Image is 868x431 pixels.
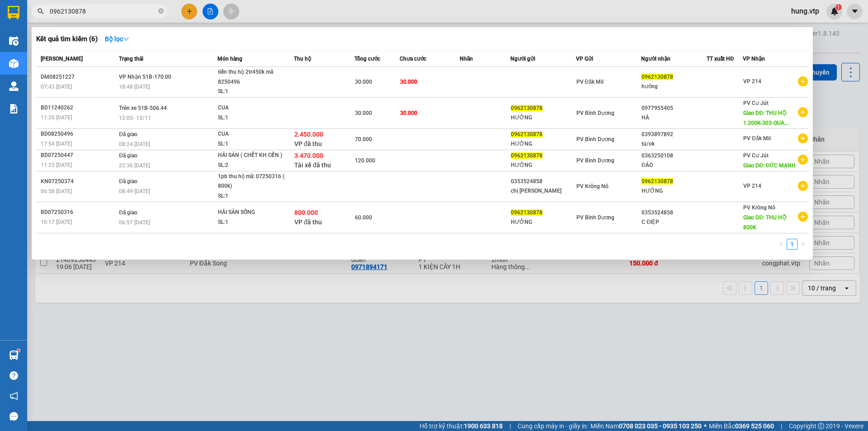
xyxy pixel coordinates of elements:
[511,177,576,186] div: 0353524858
[642,82,706,91] div: hưởng
[38,8,44,14] span: search
[510,56,535,62] span: Người gửi
[119,115,151,121] span: 12:00 - 15/11
[576,56,593,62] span: VP Gửi
[355,110,372,116] span: 30.000
[511,161,576,170] div: HƯỞNG
[119,56,143,62] span: Trạng thái
[218,172,286,191] div: 1pb thu hộ mã: 07250316 ( 800k)
[41,177,116,186] div: KN07250374
[743,100,769,106] span: PV Cư Jút
[511,209,542,216] span: 0962130878
[9,104,19,114] img: solution-icon
[798,155,808,165] span: plus-circle
[642,218,706,227] div: C ĐIỆP
[400,79,417,85] span: 30.000
[119,141,150,147] span: 08:24 [DATE]
[41,162,72,168] span: 11:25 [DATE]
[41,208,116,217] div: BD07250316
[642,151,706,161] div: 0363250108
[641,56,670,62] span: Người nhận
[511,105,542,111] span: 0962130878
[123,36,129,42] span: down
[778,241,784,246] span: left
[400,110,417,116] span: 30.000
[218,129,286,139] div: CUA
[294,152,323,159] span: 3.470.000
[218,191,286,201] div: SL: 1
[511,152,542,159] span: 0962130878
[9,81,19,91] img: warehouse-icon
[642,186,706,196] div: HƯỞNG
[98,32,137,46] button: Bộ lọcdown
[158,7,164,16] span: close-circle
[642,139,706,149] div: tú/ok
[743,204,775,211] span: PV Krông Nô
[119,152,137,159] span: Đã giao
[9,392,18,400] span: notification
[576,183,609,189] span: PV Krông Nô
[105,35,129,43] strong: Bộ lọc
[9,59,19,68] img: warehouse-icon
[294,131,323,138] span: 2.450.000
[119,105,167,111] span: Trên xe 51B-506.44
[797,239,808,250] li: Next Page
[119,131,137,137] span: Đã giao
[294,161,331,169] span: Tài xế đã thu
[743,152,769,159] span: PV Cư Jút
[294,218,322,226] span: VP đã thu
[50,6,156,16] input: Tìm tên, số ĐT hoặc mã đơn
[798,133,808,143] span: plus-circle
[400,56,426,62] span: Chưa cước
[355,136,372,142] span: 70.000
[743,214,786,231] span: Giao DĐ: THU HỘ 800K
[576,110,614,116] span: PV Bình Dương
[642,113,706,123] div: HÀ
[511,218,576,227] div: HƯỞNG
[743,56,765,62] span: VP Nhận
[743,78,761,85] span: VP 214
[41,151,116,160] div: BD07250447
[218,151,286,161] div: HẢI SẢN ( CHẾT KH ĐỀN )
[218,87,286,97] div: SL: 1
[41,141,72,147] span: 17:54 [DATE]
[800,241,806,246] span: right
[576,79,604,85] span: PV Đắk Mil
[354,56,380,62] span: Tổng cước
[776,239,787,250] button: left
[119,84,150,90] span: 18:48 [DATE]
[460,56,473,62] span: Nhãn
[798,181,808,191] span: plus-circle
[218,218,286,227] div: SL: 1
[511,113,576,123] div: HƯỞNG
[355,79,372,85] span: 30.000
[642,178,673,185] span: 0962130878
[41,129,116,139] div: BD08250496
[119,188,150,194] span: 08:49 [DATE]
[743,162,796,169] span: Giao DĐ: ĐỨC MẠNH
[119,162,150,169] span: 22:36 [DATE]
[511,186,576,196] div: chị [PERSON_NAME]
[294,209,318,216] span: 800.000
[707,56,734,62] span: TT xuất HĐ
[576,214,614,221] span: PV Bình Dương
[41,103,116,113] div: BD11240262
[218,208,286,218] div: HẢI SẢN SỐNG
[642,74,673,80] span: 0962130878
[119,178,137,185] span: Đã giao
[294,140,322,147] span: VP đã thu
[41,219,72,225] span: 16:17 [DATE]
[218,103,286,113] div: CUA
[511,139,576,149] div: HƯỞNG
[642,208,706,218] div: 0353524858
[642,130,706,139] div: 0393897892
[798,212,808,222] span: plus-circle
[36,34,98,44] h3: Kết quả tìm kiếm ( 6 )
[743,183,761,189] span: VP 214
[798,76,808,86] span: plus-circle
[218,139,286,149] div: SL: 1
[17,349,20,352] sup: 1
[217,56,242,62] span: Món hàng
[787,239,797,250] li: 1
[158,8,164,14] span: close-circle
